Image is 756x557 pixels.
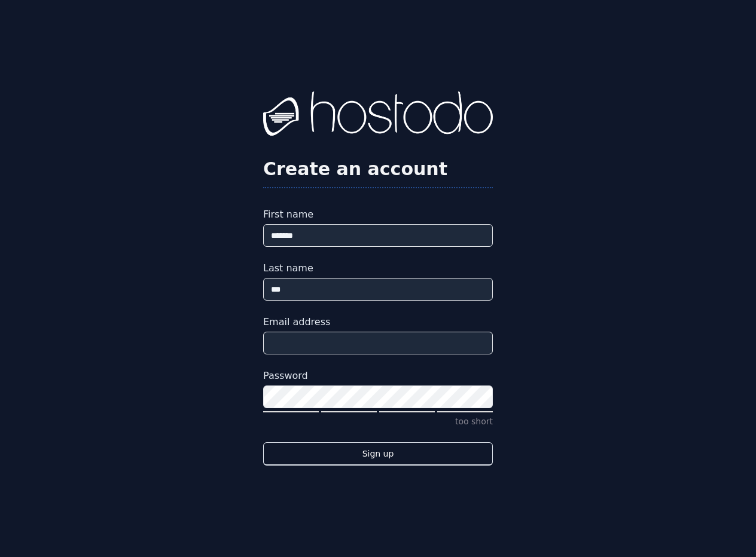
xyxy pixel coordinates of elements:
[263,207,493,222] label: First name
[263,315,493,329] label: Email address
[263,415,493,428] p: too short
[263,261,493,276] label: Last name
[263,91,493,139] img: Hostodo
[263,369,493,383] label: Password
[263,442,493,466] button: Sign up
[263,158,493,180] h2: Create an account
